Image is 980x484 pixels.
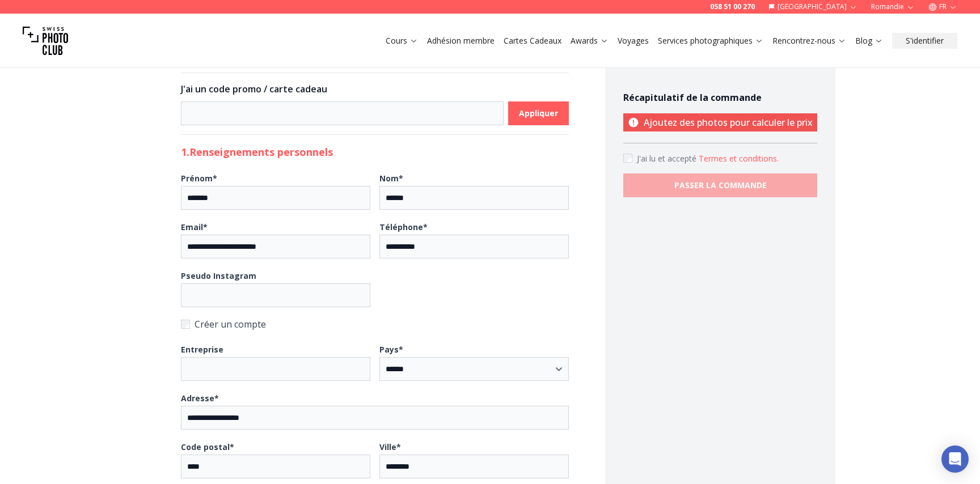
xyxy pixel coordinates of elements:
button: Rencontrez-nous [768,33,851,49]
button: PASSER LA COMMANDE [623,173,817,197]
button: Cartes Cadeaux [499,33,566,49]
a: Adhésion membre [427,35,495,46]
input: Créer un compte [181,320,190,329]
b: Pseudo Instagram [181,270,256,281]
b: PASSER LA COMMANDE [674,180,767,191]
a: Cours [386,35,418,46]
input: Accept terms [623,154,632,163]
b: Prénom * [181,173,217,184]
b: Email * [181,222,208,232]
b: Adresse * [181,393,219,404]
a: 058 51 00 270 [710,2,755,11]
p: Ajoutez des photos pour calculer le prix [623,113,817,131]
div: Open Intercom Messenger [941,445,969,473]
label: Créer un compte [181,316,569,332]
button: Cours [381,33,423,49]
a: Voyages [618,35,649,46]
h3: J'ai un code promo / carte cadeau [181,82,569,96]
img: Swiss photo club [23,18,68,63]
input: Code postal* [181,455,370,478]
input: Prénom* [181,186,370,210]
input: Pseudo Instagram [181,283,370,307]
button: Services photographiques [653,33,768,49]
h2: 1. Renseignements personnels [181,144,569,160]
a: Awards [571,35,609,46]
b: Ville * [379,441,401,452]
b: Appliquer [519,108,558,119]
b: Pays * [379,344,403,355]
a: Cartes Cadeaux [504,35,561,46]
button: Blog [851,33,888,49]
input: Adresse* [181,406,569,430]
h4: Récapitulatif de la commande [623,91,817,104]
button: Accept termsJ'ai lu et accepté [699,153,779,164]
a: Blog [855,35,883,46]
select: Pays* [379,357,569,381]
input: Entreprise [181,357,370,381]
b: Code postal * [181,441,234,452]
button: Adhésion membre [423,33,499,49]
span: J'ai lu et accepté [637,153,699,164]
b: Entreprise [181,344,223,355]
b: Nom * [379,173,403,184]
button: S'identifier [892,33,957,49]
button: Awards [566,33,613,49]
input: Ville* [379,455,569,478]
input: Email* [181,235,370,258]
input: Téléphone* [379,235,569,258]
b: Téléphone * [379,222,428,232]
button: Voyages [613,33,653,49]
a: Rencontrez-nous [772,35,846,46]
a: Services photographiques [658,35,763,46]
button: Appliquer [508,101,569,125]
